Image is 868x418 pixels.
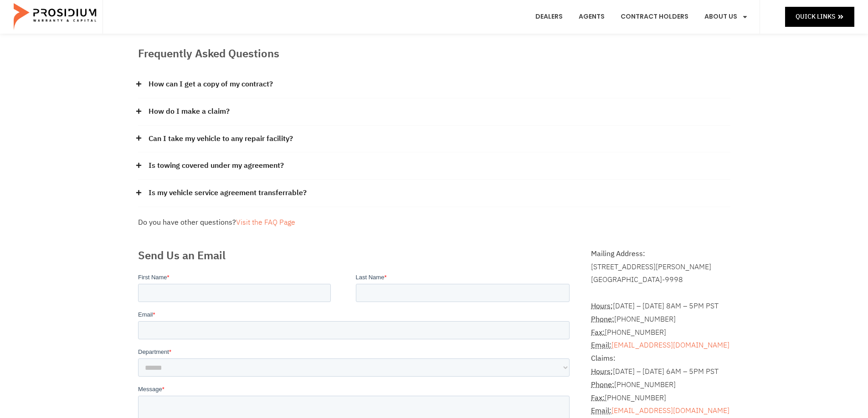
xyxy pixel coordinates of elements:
div: [STREET_ADDRESS][PERSON_NAME] [591,261,730,274]
b: Mailing Address: [591,248,645,259]
a: How do I make a claim? [149,105,230,118]
abbr: Fax [591,393,605,403]
h2: Send Us an Email [138,247,573,264]
strong: Email: [591,340,611,351]
div: How do I make a claim? [138,98,730,126]
abbr: Email Address [591,405,611,416]
strong: Email: [591,405,611,416]
b: Claims: [591,353,616,364]
a: How can I get a copy of my contract? [149,78,273,91]
abbr: Hours [591,301,613,312]
strong: Hours: [591,366,613,377]
strong: Fax: [591,393,605,403]
div: How can I get a copy of my contract? [138,71,730,98]
abbr: Fax [591,327,605,338]
a: Quick Links [785,7,854,26]
a: Is my vehicle service agreement transferrable? [149,186,307,200]
a: [EMAIL_ADDRESS][DOMAIN_NAME] [611,340,729,351]
div: Do you have other questions? [138,216,730,229]
a: Visit the FAQ Page [236,217,295,228]
div: Is towing covered under my agreement? [138,152,730,180]
strong: Fax: [591,327,605,338]
strong: Phone: [591,314,614,325]
div: [GEOGRAPHIC_DATA]-9998 [591,273,730,287]
a: Is towing covered under my agreement? [149,159,284,172]
a: Can I take my vehicle to any repair facility? [149,132,293,146]
div: Is my vehicle service agreement transferrable? [138,180,730,207]
abbr: Hours [591,366,613,377]
div: Can I take my vehicle to any repair facility? [138,126,730,153]
abbr: Phone Number [591,314,614,325]
abbr: Phone Number [591,379,614,390]
strong: Phone: [591,379,614,390]
p: [DATE] – [DATE] 6AM – 5PM PST [PHONE_NUMBER] [PHONE_NUMBER] [591,352,730,418]
h2: Frequently Asked Questions [138,45,730,62]
a: [EMAIL_ADDRESS][DOMAIN_NAME] [611,405,729,416]
abbr: Email Address [591,340,611,351]
strong: Hours: [591,301,613,312]
address: [DATE] – [DATE] 8AM – 5PM PST [PHONE_NUMBER] [PHONE_NUMBER] [591,287,730,418]
span: Quick Links [796,11,835,22]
